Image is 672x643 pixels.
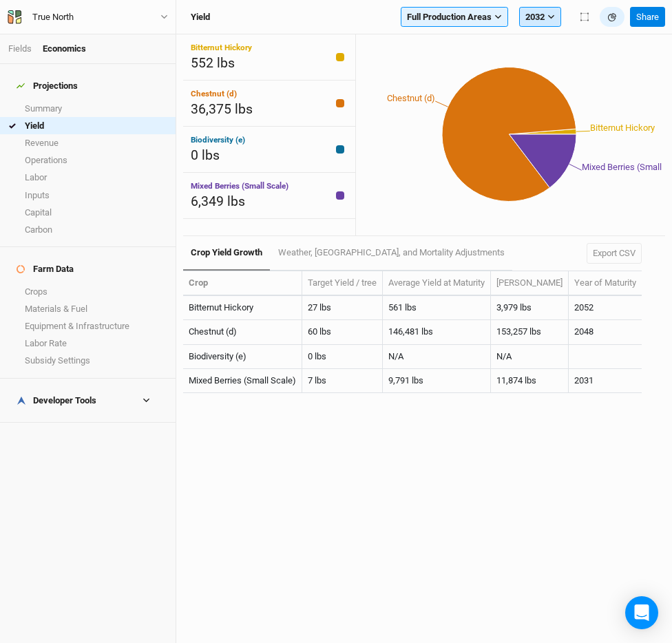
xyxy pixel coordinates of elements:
td: N/A [491,345,569,369]
a: Fields [8,43,32,54]
tspan: Bitternut Hickory [590,123,655,133]
td: Biodiversity (e) [183,345,302,369]
tspan: Chestnut (d) [387,93,435,103]
div: Open Intercom Messenger [625,596,658,629]
a: Weather, [GEOGRAPHIC_DATA], and Mortality Adjustments [270,236,512,269]
button: True North [7,10,169,25]
span: Bitternut Hickory [191,43,252,52]
td: 60 lbs [302,320,383,344]
button: Export CSV [587,243,642,264]
td: Bitternut Hickory [183,296,302,320]
div: Projections [17,81,78,92]
button: Share [630,7,665,28]
h3: Yield [191,12,210,23]
th: Crop [183,271,302,296]
span: 6,349 lbs [191,193,245,209]
th: Target Yield / tree [302,271,383,296]
th: Year of Maturity [569,271,642,296]
td: Mixed Berries (Small Scale) [183,369,302,393]
span: 0 lbs [191,147,220,163]
td: N/A [383,345,491,369]
button: 2032 [519,7,561,28]
td: 0 lbs [302,345,383,369]
td: 9,791 lbs [383,369,491,393]
span: 552 lbs [191,55,235,71]
td: 27 lbs [302,296,383,320]
th: Average Yield at Maturity [383,271,491,296]
div: Farm Data [17,264,74,275]
span: Chestnut (d) [191,89,237,98]
th: [PERSON_NAME] [491,271,569,296]
td: 7 lbs [302,369,383,393]
td: 561 lbs [383,296,491,320]
td: 3,979 lbs [491,296,569,320]
a: Crop Yield Growth [183,236,270,271]
span: Biodiversity (e) [191,135,245,145]
span: 36,375 lbs [191,101,253,117]
span: Full Production Areas [407,10,492,24]
td: 11,874 lbs [491,369,569,393]
td: 2031 [569,369,642,393]
td: 2048 [569,320,642,344]
td: 153,257 lbs [491,320,569,344]
div: Developer Tools [17,395,96,406]
div: Economics [43,43,86,55]
td: 2052 [569,296,642,320]
h4: Developer Tools [8,387,167,414]
td: Chestnut (d) [183,320,302,344]
button: Full Production Areas [401,7,508,28]
td: 146,481 lbs [383,320,491,344]
span: Mixed Berries (Small Scale) [191,181,288,191]
div: True North [32,10,74,24]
